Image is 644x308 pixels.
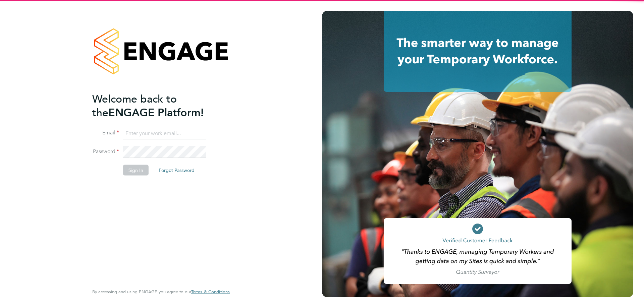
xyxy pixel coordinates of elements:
span: Welcome back to the [92,92,177,119]
button: Forgot Password [153,165,200,176]
button: Sign In [123,165,149,176]
h2: ENGAGE Platform! [92,92,223,119]
label: Email [92,129,119,136]
span: By accessing and using ENGAGE you agree to our [92,289,230,295]
a: Terms & Conditions [191,289,230,295]
input: Enter your work email... [123,127,206,139]
label: Password [92,148,119,155]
